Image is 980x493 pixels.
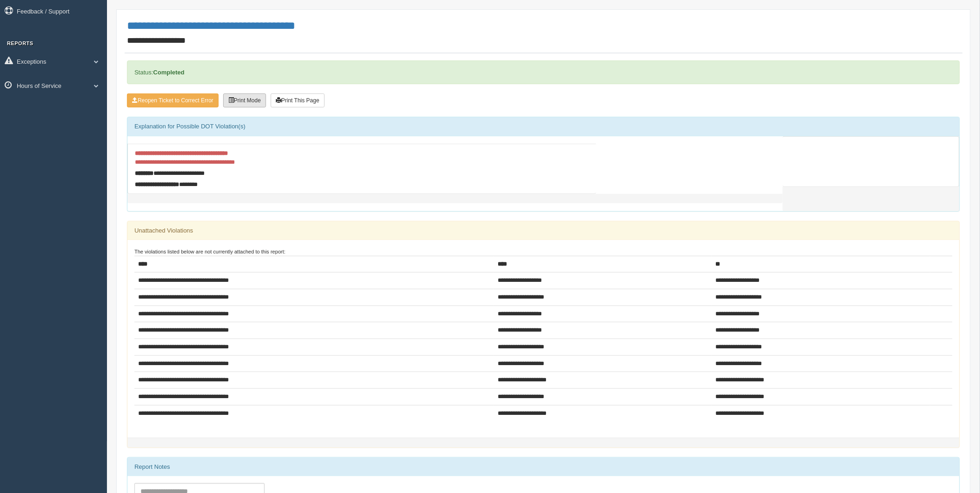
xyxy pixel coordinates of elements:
[127,458,960,476] div: Report Notes
[127,221,960,240] div: Unattached Violations
[223,93,266,107] button: Print Mode
[153,69,184,76] strong: Completed
[127,93,219,107] button: Reopen Ticket
[127,60,960,84] div: Status:
[127,117,960,136] div: Explanation for Possible DOT Violation(s)
[134,249,286,254] small: The violations listed below are not currently attached to this report:
[271,93,325,107] button: Print This Page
